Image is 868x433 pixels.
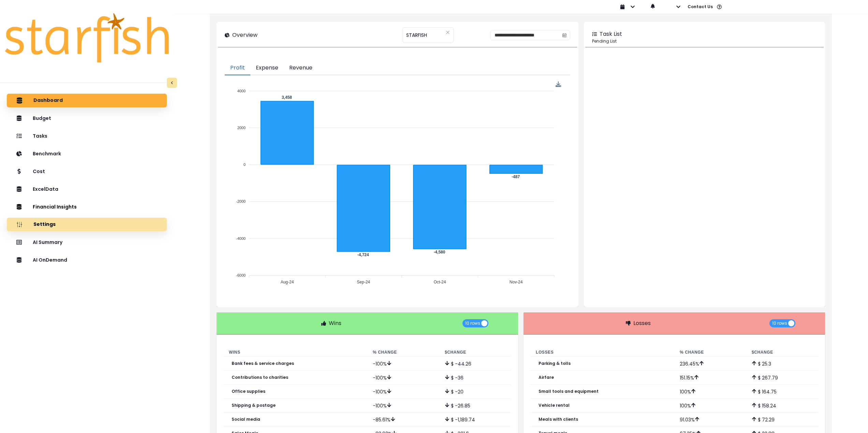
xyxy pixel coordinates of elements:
td: $ -44.26 [439,357,511,371]
th: % Change [367,348,439,357]
button: AI Summary [7,235,167,249]
td: 236.45 % [674,357,746,371]
td: $ 158.24 [746,399,818,413]
p: AI Summary [33,239,62,245]
button: Benchmark [7,147,167,160]
td: $ -1,189.74 [439,413,511,427]
p: Bank fees & service charges [232,361,294,366]
button: Tasks [7,129,167,143]
button: Cost [7,165,167,178]
td: $ -36 [439,371,511,385]
button: Budget [7,111,167,125]
tspan: 2000 [237,126,246,130]
th: $ Change [746,348,818,357]
p: Dashboard [33,97,63,104]
tspan: Nov-24 [510,280,523,285]
td: -85.61 % [367,413,439,427]
td: 100 % [674,385,746,399]
span: STARFISH [406,28,427,42]
th: Wins [223,348,367,357]
p: Benchmark [33,151,61,157]
p: Overview [232,31,258,39]
p: Contributions to charities [232,375,288,380]
td: $ 267.79 [746,371,818,385]
svg: calendar [562,33,567,37]
p: Tasks [33,133,47,139]
p: Cost [33,169,45,174]
p: Airfare [539,375,554,380]
button: Settings [7,218,167,231]
tspan: Sep-24 [357,280,370,285]
tspan: Oct-24 [434,280,446,285]
td: -100 % [367,357,439,371]
p: Shipping & postage [232,403,276,408]
p: Small tools and equipment [539,389,599,394]
button: Dashboard [7,94,167,107]
th: Losses [530,348,674,357]
p: Social media [232,417,260,422]
button: Clear [446,29,450,36]
span: 10 rows [772,319,787,327]
button: AI OnDemand [7,253,167,267]
p: Parking & tolls [539,361,571,366]
td: $ 164.75 [746,385,818,399]
svg: close [446,30,450,34]
p: Vehicle rental [539,403,570,408]
td: 100 % [674,399,746,413]
button: Financial Insights [7,200,167,214]
p: Budget [33,115,51,121]
tspan: 0 [244,163,246,167]
p: AI OnDemand [33,257,67,263]
tspan: 4000 [237,89,246,93]
tspan: Aug-24 [281,280,294,285]
tspan: -6000 [236,273,246,277]
p: ExcelData [33,186,58,192]
tspan: -2000 [236,200,246,204]
td: -100 % [367,385,439,399]
button: ExcelData [7,182,167,196]
td: -100 % [367,371,439,385]
td: 91.03 % [674,413,746,427]
td: $ 72.29 [746,413,818,427]
td: 151.15 % [674,371,746,385]
td: $ 25.3 [746,357,818,371]
td: -100 % [367,399,439,413]
img: Download Profit [556,81,561,87]
td: $ -20 [439,385,511,399]
p: Pending List [592,38,817,44]
span: 10 rows [465,319,480,327]
div: Menu [556,81,561,87]
p: Task List [600,30,622,38]
p: Office supplies [232,389,265,394]
p: Wins [329,319,341,327]
tspan: -4000 [236,236,246,241]
p: Losses [633,319,651,327]
th: $ Change [439,348,511,357]
button: Profit [225,61,250,75]
th: % Change [674,348,746,357]
button: Expense [250,61,284,75]
p: Meals with clients [539,417,578,422]
button: Revenue [284,61,318,75]
td: $ -26.85 [439,399,511,413]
